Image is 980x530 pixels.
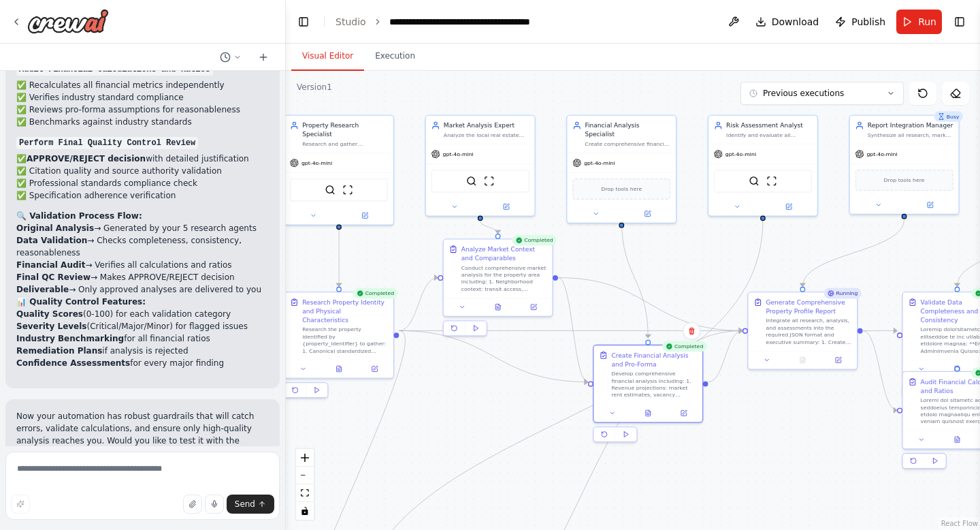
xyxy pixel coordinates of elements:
div: Develop comprehensive financial analysis including: 1. Revenue projections: market rent estimates... [611,371,697,399]
g: Edge from 72e38219-3013-48bf-972e-894238142528 to 395b7617-79d9-4eb1-b929-2a911811d7bd [708,326,742,386]
span: gpt-4o-mini [443,151,474,157]
img: SerperDevTool [749,176,759,187]
li: (0-100) for each validation category [16,308,269,320]
div: Generate Comprehensive Property Profile Report [766,298,851,315]
button: Upload files [183,495,202,514]
strong: Remediation Plans [16,346,102,356]
g: Edge from 615773ef-6620-463d-b486-1cfba9aa1743 to 72e38219-3013-48bf-972e-894238142528 [399,326,588,386]
button: Run [896,10,942,34]
g: Edge from 59836593-03e8-4379-b2a1-4068a0e95709 to 72e38219-3013-48bf-972e-894238142528 [617,219,653,339]
a: React Flow attribution [941,520,978,527]
button: View output [479,302,517,313]
div: Conduct comprehensive market analysis for the property area including: 1. Neighborhood context: t... [461,264,547,293]
button: Open in side panel [519,302,549,313]
button: Hide left sidebar [294,12,313,31]
button: View output [321,364,358,375]
g: Edge from 615773ef-6620-463d-b486-1cfba9aa1743 to 395b7617-79d9-4eb1-b929-2a911811d7bd [399,326,742,335]
button: Start a new chat [252,49,274,65]
span: Send [235,499,255,510]
span: gpt-4o-mini [725,151,756,157]
img: Logo [27,9,109,33]
img: ScrapeWebsiteTool [484,176,495,187]
strong: Deliverable [16,285,69,294]
button: View output [938,435,976,446]
span: gpt-4o-mini [301,159,332,166]
li: → Only approved analyses are delivered to you [16,283,269,296]
div: Market Analysis Expert [444,121,529,130]
button: Open in side panel [905,200,955,211]
div: Synthesize all research, market analysis, financial projections, and risk assessments into a comp... [868,131,953,138]
g: Edge from 395b7617-79d9-4eb1-b929-2a911811d7bd to e483c88c-08c9-4e2e-b61b-b31dd15ceeb9 [863,326,898,335]
button: Execution [364,42,426,71]
button: Improve this prompt [11,495,30,514]
button: zoom out [296,467,314,484]
div: Financial Analysis Specialist [585,121,670,139]
div: Property Research SpecialistResearch and gather comprehensive property data for {property_identif... [284,114,394,225]
div: Busy [934,111,963,122]
div: Risk Assessment AnalystIdentify and evaluate all potential risks associated with {property_identi... [708,114,818,216]
div: Create comprehensive financial analysis and pro-forma projections for {property_identifier}, incl... [585,140,670,147]
strong: Industry Benchmarking [16,334,124,343]
button: Previous executions [740,82,904,105]
div: BusyReport Integration ManagerSynthesize all research, market analysis, financial projections, an... [849,114,959,215]
strong: 🔍 Validation Process Flow: [16,211,142,221]
g: Edge from db887e9c-527a-494e-9d6c-62539d3ef3aa to 570b39e9-978b-4bd2-ae32-f438f9f7c8d3 [476,221,502,234]
div: Analyze Market Context and Comparables [461,245,547,262]
button: zoom in [296,449,314,467]
div: Create Financial Analysis and Pro-Forma [611,351,697,369]
div: Market Analysis ExpertAnalyze the local real estate market for properties near {property_identifi... [425,114,536,216]
a: Studio [336,16,366,27]
strong: Financial Audit [16,260,85,270]
img: SerperDevTool [325,185,336,196]
button: Open in side panel [359,364,390,375]
div: Research Property Identity and Physical Characteristics [302,298,388,324]
button: Open in side panel [823,355,853,366]
div: RunningGenerate Comprehensive Property Profile ReportIntegrate all research, analysis, and assess... [747,292,857,370]
button: Publish [830,10,891,34]
div: Report Integration Manager [868,121,953,130]
img: SerperDevTool [466,176,477,187]
button: Switch to previous chat [214,49,247,65]
div: Completed [353,288,398,299]
span: gpt-4o-mini [866,151,897,157]
div: Research and gather comprehensive property data for {property_identifier}, including geocoding, p... [302,140,388,147]
button: Click to speak your automation idea [205,495,224,514]
div: CompletedAnalyze Market Context and ComparablesConduct comprehensive market analysis for the prop... [443,238,553,340]
span: Drop tools here [884,176,925,185]
div: Completed [512,235,557,246]
strong: Severity Levels [16,322,87,331]
button: Open in side panel [668,408,699,419]
strong: 📊 Quality Control Features: [16,297,146,307]
strong: Original Analysis [16,223,94,233]
div: Integrate all research, analysis, and assessments into the required JSON format and executive sum... [766,317,851,346]
div: Version 1 [297,82,332,93]
strong: Confidence Assessments [16,358,130,368]
strong: Final QC Review [16,272,91,282]
img: ScrapeWebsiteTool [766,176,777,187]
button: Open in side panel [764,202,813,213]
button: Show right sidebar [950,12,969,31]
li: for all financial ratios [16,332,269,345]
li: ✅ with detailed justification [16,153,269,165]
g: Edge from 395b7617-79d9-4eb1-b929-2a911811d7bd to b6b748e4-b38a-4bd4-82b6-fde406d8ab92 [863,326,898,415]
li: → Generated by your 5 research agents [16,222,269,234]
span: Download [772,15,819,29]
div: React Flow controls [296,449,314,520]
strong: Quality Scores [16,309,83,319]
li: → Makes APPROVE/REJECT decision [16,271,269,283]
li: → Checks completeness, consistency, reasonableness [16,234,269,259]
div: Research the property identified by {property_identifier} to gather: 1. Canonical standardized ad... [302,326,388,355]
li: ✅ Citation quality and source authority validation [16,165,269,177]
span: gpt-4o-mini [584,159,615,166]
button: Open in side panel [623,208,672,219]
button: toggle interactivity [296,502,314,520]
g: Edge from 615773ef-6620-463d-b486-1cfba9aa1743 to 570b39e9-978b-4bd2-ae32-f438f9f7c8d3 [399,273,438,335]
button: No output available [784,355,821,366]
strong: Data Validation [16,236,87,245]
div: Identify and evaluate all potential risks associated with {property_identifier}, including enviro... [726,131,812,138]
button: Open in side panel [340,211,389,221]
button: fit view [296,484,314,502]
button: View output [938,364,976,375]
li: ✅ Specification adherence verification [16,189,269,202]
li: → Verifies all calculations and ratios [16,259,269,271]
